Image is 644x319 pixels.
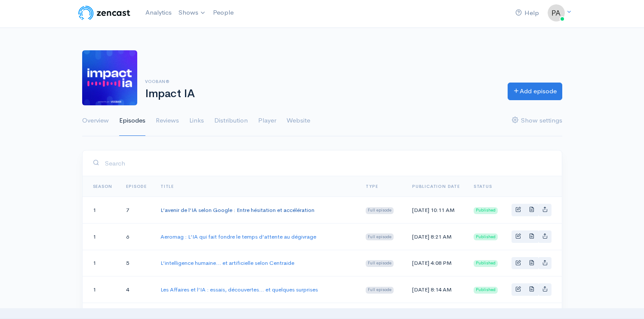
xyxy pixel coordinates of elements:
[83,276,120,303] td: 1
[366,233,394,240] span: Full episode
[119,223,154,250] td: 6
[210,3,237,22] a: People
[405,250,467,276] td: [DATE] 4:08 PM
[77,4,132,21] img: ZenCast Logo
[512,4,542,22] a: Help
[474,287,498,294] span: Published
[119,197,154,224] td: 7
[474,233,498,240] span: Published
[366,260,394,267] span: Full episode
[405,197,467,224] td: [DATE] 10:11 AM
[405,223,467,250] td: [DATE] 8:21 AM
[160,184,174,189] a: Title
[474,260,498,267] span: Published
[126,184,147,189] a: Episode
[145,79,497,84] h6: Vooban®
[83,250,120,276] td: 1
[366,207,394,214] span: Full episode
[119,105,145,136] a: Episodes
[258,105,276,136] a: Player
[119,250,154,276] td: 5
[512,204,552,216] div: Basic example
[474,207,498,214] span: Published
[287,105,310,136] a: Website
[119,276,154,303] td: 4
[83,197,120,224] td: 1
[214,105,248,136] a: Distribution
[160,259,294,267] a: L’intelligence humaine… et artificielle selon Centraide
[142,3,175,22] a: Analytics
[83,223,120,250] td: 1
[175,3,210,22] a: Shows
[512,105,562,136] a: Show settings
[82,105,109,136] a: Overview
[160,233,316,240] a: Aeromag : L’IA qui fait fondre le temps d’attente au dégivrage
[105,154,552,172] input: Search
[512,283,552,296] div: Basic example
[412,184,460,189] a: Publication date
[508,83,562,100] a: Add episode
[512,257,552,270] div: Basic example
[366,287,394,294] span: Full episode
[189,105,204,136] a: Links
[474,184,492,189] span: Status
[160,206,314,214] a: L’avenir de l’IA selon Google : Entre hésitation et accélération
[512,230,552,243] div: Basic example
[156,105,179,136] a: Reviews
[93,184,113,189] a: Season
[548,4,565,21] img: ...
[145,88,497,100] h1: Impact IA
[366,184,378,189] a: Type
[405,276,467,303] td: [DATE] 8:14 AM
[160,286,318,293] a: Les Affaires et l’IA : essais, découvertes… et quelques surprises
